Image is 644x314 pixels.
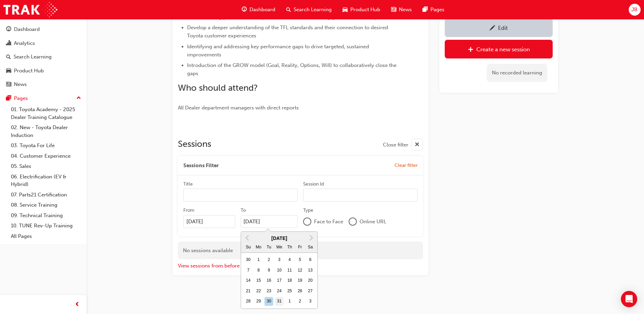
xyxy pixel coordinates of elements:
[14,39,35,47] div: Analytics
[285,287,294,296] div: Choose Thursday, December 25th, 2025
[14,94,28,102] div: Pages
[275,297,284,306] div: Choose Wednesday, December 31st, 2025
[275,287,284,296] div: Choose Wednesday, December 24th, 2025
[76,94,81,103] span: up-icon
[314,218,343,226] span: Face to Face
[281,3,337,17] a: search-iconSearch Learning
[399,6,412,14] span: News
[264,243,273,252] div: Tu
[244,256,253,264] div: Choose Sunday, November 30th, 2025
[3,22,84,92] button: DashboardAnalyticsSearch LearningProduct HubNews
[8,151,84,161] a: 04. Customer Experience
[303,189,418,202] input: Session Id
[423,5,428,14] span: pages-icon
[254,297,263,306] div: Choose Monday, December 29th, 2025
[306,276,315,285] div: Choose Saturday, December 20th, 2025
[264,276,273,285] div: Choose Tuesday, December 16th, 2025
[631,6,638,14] span: JB
[296,297,305,306] div: Choose Friday, January 2nd, 2026
[241,234,317,242] div: [DATE]
[187,24,389,39] span: Develop a deeper understanding of the TFL standards and their connection to desired Toyota custom...
[264,256,273,264] div: Choose Tuesday, December 2nd, 2025
[254,287,263,296] div: Choose Monday, December 22nd, 2025
[8,200,84,210] a: 08. Service Training
[178,105,299,111] span: All Dealer department managers with direct reports
[187,62,398,76] span: Introduction of the GROW model (Goal, Reality, Options, Will) to collaboratively close the gaps
[360,218,386,226] span: Online URL
[244,243,253,252] div: Su
[183,215,235,228] input: From
[285,276,294,285] div: Choose Thursday, December 18th, 2025
[275,256,284,264] div: Choose Wednesday, December 3rd, 2025
[8,172,84,190] a: 06. Electrification (EV & Hybrid)
[183,181,193,188] div: Title
[3,92,84,105] button: Pages
[275,243,284,252] div: We
[250,6,275,14] span: Dashboard
[183,207,194,214] div: From
[254,276,263,285] div: Choose Monday, December 15th, 2025
[264,287,273,296] div: Choose Tuesday, December 23rd, 2025
[415,141,420,149] span: cross-icon
[178,83,258,93] span: Who should attend?
[285,297,294,306] div: Choose Thursday, January 1st, 2026
[343,5,348,14] span: car-icon
[303,207,313,214] div: Type
[417,3,450,17] a: pages-iconPages
[296,266,305,275] div: Choose Friday, December 12th, 2025
[8,122,84,140] a: 02. New - Toyota Dealer Induction
[306,287,315,296] div: Choose Saturday, December 27th, 2025
[296,276,305,285] div: Choose Friday, December 19th, 2025
[6,82,11,88] span: news-icon
[430,6,444,14] span: Pages
[183,162,219,170] span: Sessions Filter
[242,232,253,243] button: Previous Month
[383,141,408,149] span: Close filter
[285,256,294,264] div: Choose Thursday, December 4th, 2025
[621,291,637,307] div: Open Intercom Messenger
[14,25,40,33] div: Dashboard
[386,3,417,17] a: news-iconNews
[3,65,84,77] a: Product Hub
[75,300,80,309] span: prev-icon
[244,297,253,306] div: Choose Sunday, December 28th, 2025
[14,67,44,75] div: Product Hub
[487,64,547,82] div: No recorded learning
[242,5,247,14] span: guage-icon
[391,5,396,14] span: news-icon
[294,6,332,14] span: Search Learning
[6,95,11,102] span: pages-icon
[306,232,317,243] button: Next Month
[3,37,84,50] a: Analytics
[8,190,84,200] a: 07. Parts21 Certification
[243,255,315,307] div: month 2025-12
[3,78,84,91] a: News
[394,161,418,170] button: Clear filter
[244,276,253,285] div: Choose Sunday, December 14th, 2025
[8,140,84,151] a: 03. Toyota For Life
[236,3,281,17] a: guage-iconDashboard
[8,161,84,172] a: 05. Sales
[306,266,315,275] div: Choose Saturday, December 13th, 2025
[468,47,474,53] span: plus-icon
[350,6,380,14] span: Product Hub
[6,68,11,74] span: car-icon
[306,297,315,306] div: Choose Saturday, January 3rd, 2026
[8,104,84,122] a: 01. Toyota Academy - 2025 Dealer Training Catalogue
[8,221,84,231] a: 10. TUNE Rev-Up Training
[264,297,273,306] div: Choose Tuesday, December 30th, 2025
[178,262,257,270] button: View sessions from before [DATE]
[3,51,84,63] a: Search Learning
[629,4,641,16] button: JB
[303,181,324,188] div: Session Id
[296,256,305,264] div: Choose Friday, December 5th, 2025
[306,243,315,252] div: Sa
[275,276,284,285] div: Choose Wednesday, December 17th, 2025
[3,2,57,17] a: Trak
[8,210,84,221] a: 09. Technical Training
[241,215,298,228] input: To[DATE]Previous MonthNext Month[DATE]SuMoTuWeThFrSamonth 2025-12
[296,287,305,296] div: Choose Friday, December 26th, 2025
[445,18,553,37] a: Edit
[296,243,305,252] div: Fr
[394,162,418,168] span: Clear filter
